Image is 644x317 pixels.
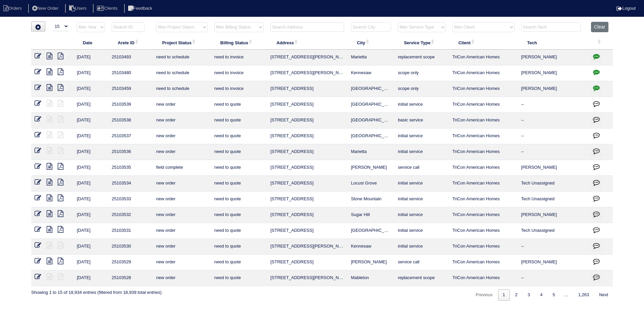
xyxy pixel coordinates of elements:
[347,81,394,97] td: [GEOGRAPHIC_DATA]
[498,289,510,301] a: 1
[449,144,518,160] td: TriCon American Homes
[574,289,594,301] a: 1,263
[73,207,108,223] td: [DATE]
[523,289,535,301] a: 3
[153,65,211,81] td: need to schedule
[153,97,211,113] td: new order
[153,239,211,255] td: new order
[394,144,449,160] td: initial service
[211,65,267,81] td: need to invoice
[108,223,153,239] td: 25103531
[347,176,394,192] td: Locust Grove
[449,97,518,113] td: TriCon American Homes
[521,22,581,32] input: Search Tech
[108,113,153,128] td: 25103538
[153,128,211,144] td: new order
[394,65,449,81] td: scope only
[394,160,449,176] td: service call
[449,176,518,192] td: TriCon American Homes
[270,22,344,32] input: Search Address
[518,113,588,128] td: --
[267,50,347,65] td: [STREET_ADDRESS][PERSON_NAME]
[449,50,518,65] td: TriCon American Homes
[347,65,394,81] td: Kennesaw
[394,270,449,286] td: replacement scope
[449,192,518,207] td: TriCon American Homes
[73,36,108,50] th: Date
[347,36,394,50] th: City: activate to sort column ascending
[93,6,123,11] a: Clients
[73,144,108,160] td: [DATE]
[518,81,588,97] td: [PERSON_NAME]
[73,176,108,192] td: [DATE]
[211,50,267,65] td: need to invoice
[511,289,522,301] a: 2
[124,4,158,13] li: Feedback
[108,207,153,223] td: 25103532
[394,255,449,270] td: service call
[518,144,588,160] td: --
[518,223,588,239] td: Tech Unassigned
[518,255,588,270] td: [PERSON_NAME]
[449,81,518,97] td: TriCon American Homes
[211,255,267,270] td: need to quote
[108,97,153,113] td: 25103539
[108,255,153,270] td: 25103529
[153,160,211,176] td: field complete
[211,239,267,255] td: need to quote
[518,239,588,255] td: --
[267,192,347,207] td: [STREET_ADDRESS]
[267,207,347,223] td: [STREET_ADDRESS]
[28,6,64,11] a: New Order
[73,97,108,113] td: [DATE]
[93,4,123,13] li: Clients
[153,192,211,207] td: new order
[211,207,267,223] td: need to quote
[518,50,588,65] td: [PERSON_NAME]
[518,128,588,144] td: --
[347,207,394,223] td: Sugar Hill
[394,50,449,65] td: replacement scope
[347,160,394,176] td: [PERSON_NAME]
[347,239,394,255] td: Kennesaw
[108,81,153,97] td: 25103459
[65,6,92,11] a: Users
[518,36,588,50] th: Tech
[108,160,153,176] td: 25103535
[108,65,153,81] td: 25103480
[518,192,588,207] td: Tech Unassigned
[73,192,108,207] td: [DATE]
[347,128,394,144] td: [GEOGRAPHIC_DATA]
[347,113,394,128] td: [GEOGRAPHIC_DATA]
[153,81,211,97] td: need to schedule
[616,6,636,11] a: Logout
[267,223,347,239] td: [STREET_ADDRESS]
[471,289,497,301] a: Previous
[211,113,267,128] td: need to quote
[108,50,153,65] td: 25103493
[211,97,267,113] td: need to quote
[108,192,153,207] td: 25103533
[518,160,588,176] td: [PERSON_NAME]
[153,36,211,50] th: Project Status: activate to sort column ascending
[449,128,518,144] td: TriCon American Homes
[347,144,394,160] td: Marietta
[73,239,108,255] td: [DATE]
[560,292,573,297] span: …
[153,270,211,286] td: new order
[267,255,347,270] td: [STREET_ADDRESS]
[351,22,391,32] input: Search City
[347,270,394,286] td: Mableton
[31,286,162,296] div: Showing 1 to 15 of 18,934 entries (filtered from 18,939 total entries)
[108,176,153,192] td: 25103534
[267,270,347,286] td: [STREET_ADDRESS][PERSON_NAME]
[347,97,394,113] td: [GEOGRAPHIC_DATA]
[394,176,449,192] td: initial service
[73,113,108,128] td: [DATE]
[211,270,267,286] td: need to quote
[211,176,267,192] td: need to quote
[518,270,588,286] td: --
[394,81,449,97] td: scope only
[153,176,211,192] td: new order
[394,223,449,239] td: initial service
